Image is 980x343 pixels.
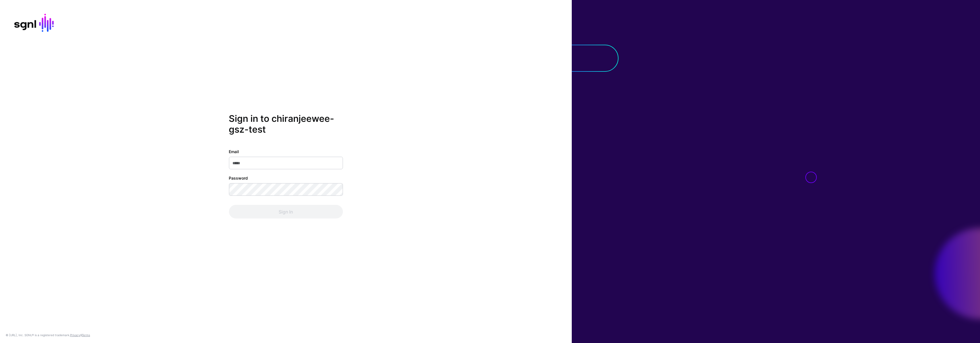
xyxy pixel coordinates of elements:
a: Privacy [70,333,80,337]
div: © [URL], Inc. SGNL® is a registered trademark. & [6,333,90,337]
label: Email [229,149,239,155]
a: Terms [82,333,90,337]
label: Password [229,175,248,181]
h2: Sign in to chiranjeewee-gsz-test [229,113,343,135]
